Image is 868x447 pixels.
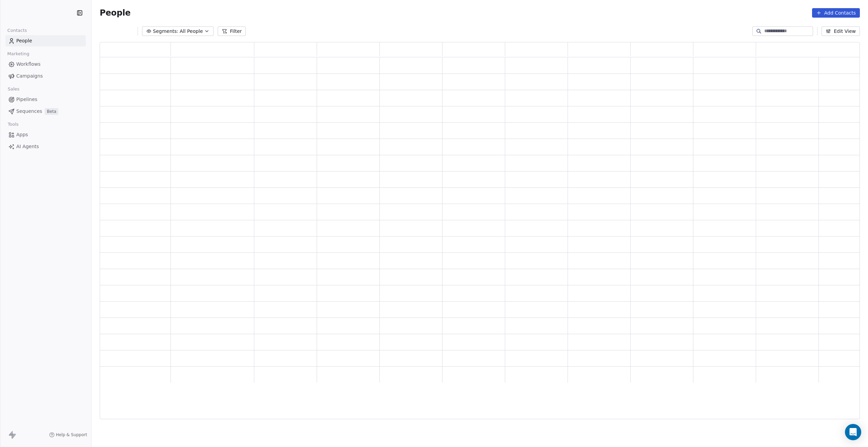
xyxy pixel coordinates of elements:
span: Tools [5,119,21,129]
button: Edit View [822,26,860,36]
span: Segments: [153,28,178,35]
span: Apps [16,131,28,138]
a: Apps [5,129,86,140]
span: Workflows [16,61,41,68]
span: Help & Support [56,432,87,438]
div: Open Intercom Messenger [845,424,861,440]
span: People [100,8,131,18]
span: Marketing [4,49,32,59]
span: Pipelines [16,96,37,103]
span: Campaigns [16,73,43,80]
a: Help & Support [49,432,87,438]
span: Sales [5,84,22,94]
span: Beta [45,108,58,115]
span: AI Agents [16,143,39,150]
a: Pipelines [5,94,86,105]
a: SequencesBeta [5,106,86,117]
span: People [16,37,32,44]
a: People [5,35,86,46]
button: Filter [218,26,246,36]
a: AI Agents [5,141,86,152]
span: Sequences [16,108,42,115]
span: Contacts [4,25,30,36]
span: All People [180,28,203,35]
div: grid [100,57,860,420]
a: Workflows [5,59,86,70]
button: Add Contacts [812,8,860,18]
a: Campaigns [5,70,86,82]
